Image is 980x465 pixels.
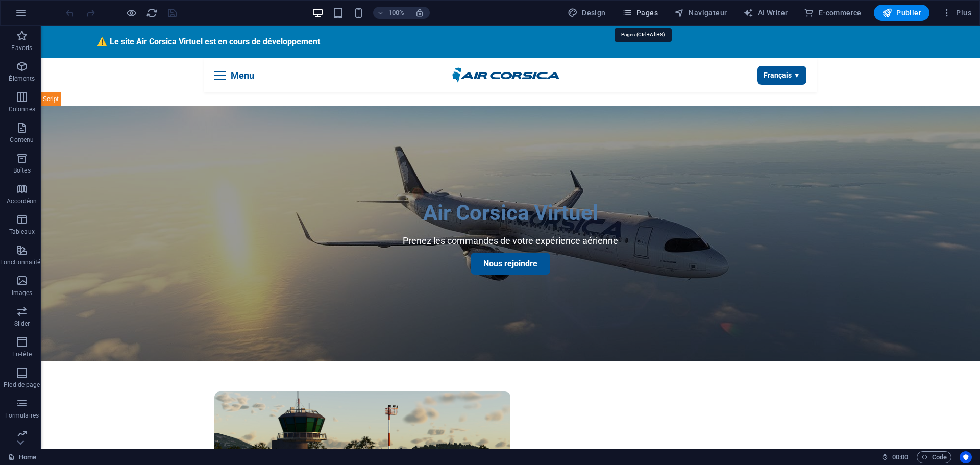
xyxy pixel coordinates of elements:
[563,5,610,21] div: Design (Ctrl+Alt+Y)
[921,451,947,463] span: Code
[899,453,901,461] span: :
[12,289,33,297] p: Images
[7,197,37,205] p: Accordéon
[563,5,610,21] button: Design
[882,8,921,18] span: Publier
[743,8,788,18] span: AI Writer
[9,228,35,236] p: Tableaux
[892,451,908,463] span: 00 00
[938,5,975,21] button: Plus
[622,8,658,18] span: Pages
[373,7,409,19] button: 100%
[5,411,39,420] p: Formulaires
[618,5,662,21] button: Pages
[9,75,35,83] p: Éléments
[942,8,971,18] span: Plus
[146,7,158,19] i: Actualiser la page
[9,105,35,113] p: Colonnes
[960,451,972,463] button: Usercentrics
[14,320,30,328] p: Slider
[800,5,865,21] button: E-commerce
[917,451,951,463] button: Code
[145,7,158,19] button: reload
[13,166,31,175] p: Boîtes
[125,7,137,19] button: Cliquez ici pour quitter le mode Aperçu et poursuivre l'édition.
[804,8,861,18] span: E-commerce
[674,8,727,18] span: Navigateur
[4,381,40,389] p: Pied de page
[11,44,32,52] p: Favoris
[881,451,909,463] h6: Durée de la session
[874,5,929,21] button: Publier
[415,8,424,17] i: Lors du redimensionnement, ajuster automatiquement le niveau de zoom en fonction de l'appareil sé...
[739,5,792,21] button: AI Writer
[8,451,36,463] a: Cliquez pour annuler la sélection. Double-cliquez pour ouvrir Pages.
[12,350,32,358] p: En-tête
[388,7,405,19] h6: 100%
[568,8,606,18] span: Design
[670,5,731,21] button: Navigateur
[10,136,34,144] p: Contenu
